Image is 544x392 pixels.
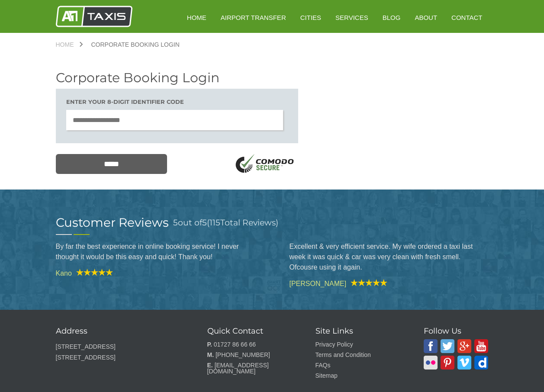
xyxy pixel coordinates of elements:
[56,42,83,48] a: Home
[315,351,371,358] a: Terms and Condition
[56,216,169,228] h2: Customer Reviews
[83,42,188,48] a: Corporate Booking Login
[207,362,213,369] strong: E.
[56,71,298,84] h2: Corporate Booking Login
[294,7,327,28] a: Cities
[56,6,132,27] img: A1 Taxis
[202,218,207,228] span: 5
[377,7,407,28] a: Blog
[56,269,255,277] cite: Kano
[207,327,294,335] h3: Quick Contact
[315,327,402,335] h3: Site Links
[346,279,387,286] img: A1 Taxis Review
[207,362,269,375] a: [EMAIL_ADDRESS][DOMAIN_NAME]
[290,235,489,279] blockquote: Excellent & very efficient service. My wife ordered a taxi last week it was quick & car was very ...
[215,7,292,28] a: Airport Transfer
[445,7,488,28] a: Contact
[315,362,331,369] a: FAQs
[409,7,443,28] a: About
[232,154,298,175] img: SSL Logo
[181,7,212,28] a: HOME
[173,216,278,229] h3: out of ( Total Reviews)
[329,7,374,28] a: Services
[207,341,212,348] strong: P.
[173,218,178,228] span: 5
[315,372,338,379] a: Sitemap
[315,341,353,348] a: Privacy Policy
[56,341,186,363] p: [STREET_ADDRESS] [STREET_ADDRESS]
[72,269,113,276] img: A1 Taxis Review
[209,218,220,228] span: 115
[207,351,214,358] strong: M.
[216,351,270,358] a: [PHONE_NUMBER]
[56,235,255,269] blockquote: By far the best experience in online booking service! I never thought it would be this easy and q...
[214,341,256,348] a: 01727 86 66 66
[424,327,489,335] h3: Follow Us
[56,327,186,335] h3: Address
[66,99,288,105] h3: Enter your 8-digit Identifier code
[290,279,489,287] cite: [PERSON_NAME]
[424,339,438,353] img: A1 Taxis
